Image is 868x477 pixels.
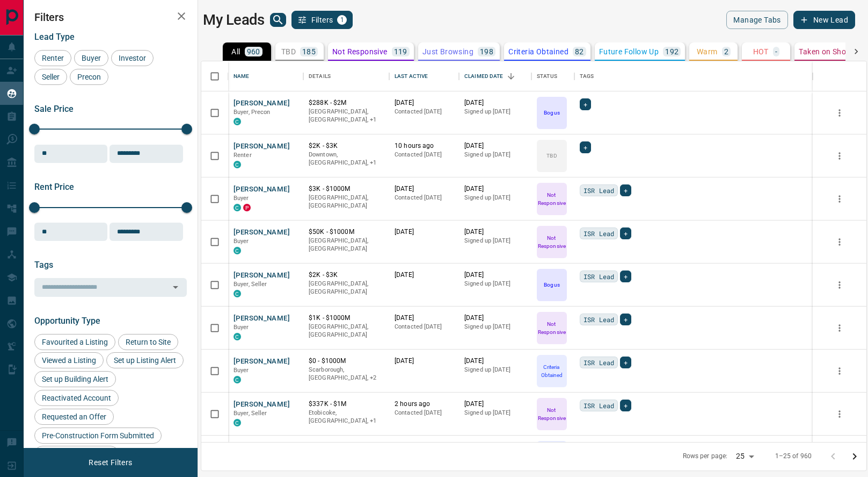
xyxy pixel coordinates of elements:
[34,334,115,350] div: Favourited a Listing
[34,182,74,192] span: Rent Price
[234,184,290,195] button: [PERSON_NAME]
[338,16,346,24] span: 1
[624,271,628,282] span: +
[464,409,526,417] p: Signed up [DATE]
[395,194,454,202] p: Contacted [DATE]
[270,13,286,27] button: search button
[168,280,183,295] button: Open
[464,400,526,409] p: [DATE]
[831,277,848,293] button: more
[234,161,241,168] div: condos.ca
[538,363,566,379] p: Criteria Obtained
[831,234,848,250] button: more
[34,316,100,326] span: Opportunity Type
[38,73,63,81] span: Seller
[395,141,454,151] p: 10 hours ago
[732,448,757,464] div: 25
[574,61,813,91] div: Tags
[724,48,728,55] p: 2
[395,227,454,237] p: [DATE]
[309,237,384,253] p: [GEOGRAPHIC_DATA], [GEOGRAPHIC_DATA]
[538,191,566,207] p: Not Responsive
[234,357,290,367] button: [PERSON_NAME]
[537,61,557,91] div: Status
[753,48,769,55] p: HOT
[309,194,384,210] p: [GEOGRAPHIC_DATA], [GEOGRAPHIC_DATA]
[580,61,594,91] div: Tags
[464,141,526,151] p: [DATE]
[395,323,454,331] p: Contacted [DATE]
[309,270,384,280] p: $2K - $3K
[464,194,526,202] p: Signed up [DATE]
[309,151,384,167] p: Toronto
[34,390,119,406] div: Reactivated Account
[464,108,526,116] p: Signed up [DATE]
[309,227,384,237] p: $50K - $1000M
[34,352,104,368] div: Viewed a Listing
[831,191,848,207] button: more
[394,48,407,55] p: 119
[74,50,108,66] div: Buyer
[620,314,631,325] div: +
[34,50,71,66] div: Renter
[395,98,454,108] p: [DATE]
[546,152,557,160] p: TBD
[624,185,628,196] span: +
[234,376,241,383] div: condos.ca
[726,11,787,29] button: Manage Tabs
[508,48,568,55] p: Criteria Obtained
[531,61,574,91] div: Status
[234,98,290,109] button: [PERSON_NAME]
[799,48,867,55] p: Taken on Showings
[389,61,459,91] div: Last Active
[538,234,566,250] p: Not Responsive
[831,320,848,336] button: more
[234,195,249,202] span: Buyer
[395,270,454,280] p: [DATE]
[464,237,526,245] p: Signed up [DATE]
[580,141,591,153] div: +
[118,334,178,350] div: Return to Site
[78,54,105,62] span: Buyer
[309,409,384,425] p: Toronto
[34,428,162,444] div: Pre-Construction Form Submitted
[459,61,531,91] div: Claimed Date
[395,357,454,366] p: [DATE]
[34,104,74,114] span: Sale Price
[82,453,139,472] button: Reset Filters
[464,227,526,237] p: [DATE]
[464,366,526,374] p: Signed up [DATE]
[309,61,331,91] div: Details
[234,141,290,152] button: [PERSON_NAME]
[247,48,260,55] p: 960
[74,73,105,81] span: Precon
[234,410,267,417] span: Buyer, Seller
[234,238,249,245] span: Buyer
[34,32,75,42] span: Lead Type
[234,270,290,281] button: [PERSON_NAME]
[34,409,114,425] div: Requested an Offer
[111,50,154,66] div: Investor
[464,357,526,366] p: [DATE]
[281,48,296,55] p: TBD
[624,357,628,368] span: +
[309,400,384,409] p: $337K - $1M
[620,270,631,282] div: +
[234,152,252,159] span: Renter
[234,227,290,238] button: [PERSON_NAME]
[395,151,454,159] p: Contacted [DATE]
[620,184,631,196] div: +
[231,48,240,55] p: All
[395,400,454,409] p: 2 hours ago
[395,409,454,417] p: Contacted [DATE]
[831,105,848,121] button: more
[544,109,559,117] p: Bogus
[203,11,265,29] h1: My Leads
[38,356,100,365] span: Viewed a Listing
[620,357,631,368] div: +
[464,280,526,288] p: Signed up [DATE]
[234,290,241,297] div: condos.ca
[38,412,110,421] span: Requested an Offer
[583,314,614,325] span: ISR Lead
[575,48,584,55] p: 82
